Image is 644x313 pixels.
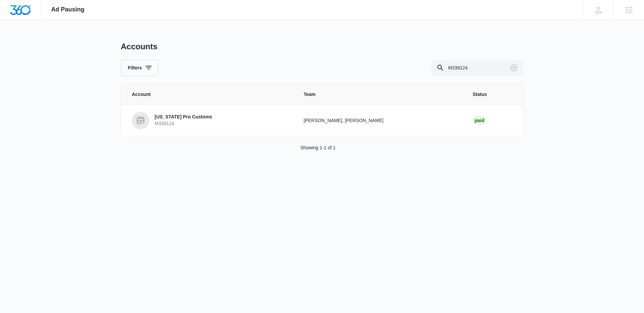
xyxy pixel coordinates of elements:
[132,91,287,98] span: Account
[155,114,212,120] p: [US_STATE] Pro Customs
[132,112,287,129] a: [US_STATE] Pro CustomsM339124
[304,91,457,98] span: Team
[473,116,486,124] div: Paid
[155,120,212,127] p: M339124
[121,42,157,52] h1: Accounts
[473,91,512,98] span: Status
[121,60,158,76] button: Filters
[304,117,457,124] p: [PERSON_NAME], [PERSON_NAME]
[508,62,519,73] button: Clear
[51,6,85,13] span: Ad Pausing
[431,60,523,76] input: Search By Account Number
[300,144,335,151] p: Showing 1-1 of 1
